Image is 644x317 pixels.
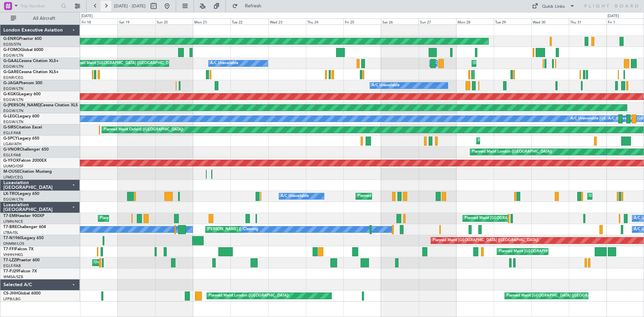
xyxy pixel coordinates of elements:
a: DNMM/LOS [3,241,24,246]
span: G-SPCY [3,137,18,141]
a: G-FOMOGlobal 6000 [3,48,43,52]
input: Trip Number [20,1,59,11]
a: G-JAGAPhenom 300 [3,81,42,85]
span: T7-BRE [3,225,17,229]
span: G-GARE [3,70,19,74]
div: Wed 30 [531,18,569,24]
button: Refresh [229,1,269,11]
div: Thu 24 [306,18,343,24]
a: G-GARECessna Citation XLS+ [3,70,59,74]
a: G-YFOXFalcon 2000EX [3,159,47,163]
div: Sun 20 [155,18,193,24]
a: G-GAALCessna Citation XLS+ [3,59,59,63]
span: All Aircraft [17,16,71,21]
div: [DATE] [81,13,93,19]
div: Planned Maint Oxford ([GEOGRAPHIC_DATA]) [104,125,183,135]
div: Planned Maint [GEOGRAPHIC_DATA] ([GEOGRAPHIC_DATA]) [358,191,463,201]
a: T7-N1960Legacy 650 [3,236,44,240]
span: [DATE] - [DATE] [114,3,146,9]
div: Unplanned Maint [GEOGRAPHIC_DATA] ([GEOGRAPHIC_DATA]) [94,258,205,268]
div: [PERSON_NAME] ([GEOGRAPHIC_DATA][PERSON_NAME]) [207,224,310,234]
button: All Aircraft [7,13,73,24]
a: T7-LZZIPraetor 600 [3,258,40,262]
a: EGLF/FAB [3,153,21,158]
div: Planned Maint [GEOGRAPHIC_DATA] ([GEOGRAPHIC_DATA] Intl) [499,247,611,257]
div: Fri 18 [80,18,118,24]
a: T7-BREChallenger 604 [3,225,46,229]
a: EGGW/LTN [3,197,23,202]
a: G-[PERSON_NAME]Cessna Citation XLS [3,103,78,107]
div: Planned Maint [GEOGRAPHIC_DATA] [465,213,529,223]
a: UUMO/OSF [3,164,23,169]
span: M-OUSE [3,170,19,174]
a: T7-EMIHawker 900XP [3,214,44,218]
a: EGGW/LTN [3,64,23,69]
span: T7-LZZI [3,258,17,262]
span: CS-JHH [3,292,18,296]
div: Planned Maint [GEOGRAPHIC_DATA] ([GEOGRAPHIC_DATA]) [72,58,177,68]
div: Cleaning [243,224,258,234]
div: Planned Maint [GEOGRAPHIC_DATA] ([GEOGRAPHIC_DATA]) [506,291,612,301]
a: WMSA/SZB [3,274,23,279]
a: CS-JHHGlobal 6000 [3,292,41,296]
span: G-GAAL [3,59,19,63]
span: T7-PJ29 [3,269,18,273]
div: Planned Maint [PERSON_NAME] [100,213,156,223]
a: EGGW/LTN [3,97,23,102]
div: A/C Unavailable [372,81,399,91]
a: LFMN/NCE [3,219,23,224]
div: Wed 23 [268,18,306,24]
a: EGGW/LTN [3,119,23,124]
span: G-FOMO [3,48,20,52]
span: G-VNOR [3,148,20,152]
a: G-SIRSCitation Excel [3,125,42,129]
a: G-SPCYLegacy 650 [3,137,39,141]
div: Thu 31 [569,18,606,24]
div: Planned Maint London ([GEOGRAPHIC_DATA]) [472,147,552,157]
div: Fri 25 [343,18,381,24]
span: LX-TRO [3,192,18,196]
span: G-JAGA [3,81,19,85]
a: G-LEGCLegacy 600 [3,114,39,118]
a: EGGW/LTN [3,108,23,113]
a: T7-PJ29Falcon 7X [3,269,37,273]
a: EGGW/LTN [3,86,23,91]
div: A/C Unavailable [281,191,309,201]
a: G-KGKGLegacy 600 [3,92,41,96]
div: Tue 22 [230,18,268,24]
div: A/C Unavailable [210,58,238,68]
a: LFPB/LBG [3,297,21,302]
button: Quick Links [529,1,578,11]
a: LFMD/CEQ [3,175,23,180]
a: T7-FFIFalcon 7X [3,247,34,251]
span: T7-EMI [3,214,16,218]
div: Sat 26 [381,18,419,24]
span: G-ENRG [3,37,19,41]
div: Planned Maint London ([GEOGRAPHIC_DATA]) [209,291,289,301]
a: LTBA/ISL [3,230,18,235]
div: Sat 19 [118,18,155,24]
div: [DATE] [607,13,619,19]
span: G-[PERSON_NAME] [3,103,41,107]
span: T7-N1960 [3,236,22,240]
span: G-YFOX [3,159,19,163]
div: Mon 21 [193,18,230,24]
a: M-OUSECitation Mustang [3,170,52,174]
a: LX-TROLegacy 650 [3,192,39,196]
a: VHHH/HKG [3,252,23,257]
span: T7-FFI [3,247,15,251]
span: G-KGKG [3,92,19,96]
a: LGAV/ATH [3,142,21,147]
a: G-VNORChallenger 650 [3,148,49,152]
a: EGGW/LTN [3,53,23,58]
div: Unplanned Maint [GEOGRAPHIC_DATA] ([GEOGRAPHIC_DATA]) [474,58,584,68]
a: G-ENRGPraetor 600 [3,37,42,41]
div: Sun 27 [419,18,456,24]
a: EGNR/CEG [3,75,23,80]
span: G-LEGC [3,114,18,118]
a: EGLF/FAB [3,130,21,136]
div: Tue 29 [494,18,531,24]
div: Mon 28 [456,18,494,24]
span: G-SIRS [3,125,16,129]
a: EGSS/STN [3,42,21,47]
